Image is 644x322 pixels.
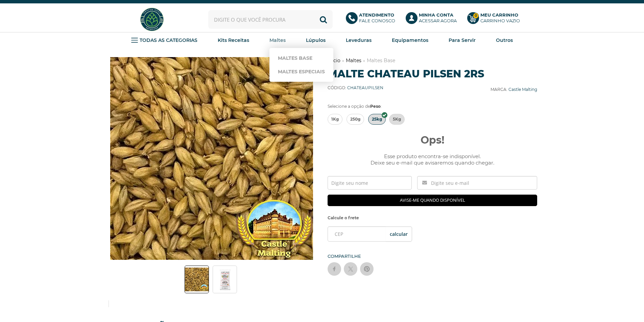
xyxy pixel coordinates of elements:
a: Maltes Especiais [278,65,325,78]
div: Carrinho Vazio [480,18,520,24]
img: facebook sharing button [331,266,338,272]
strong: Para Servir [449,37,476,43]
a: Leveduras [346,35,372,45]
a: Kits Receitas [218,35,249,45]
img: Malte Chateau Pilsen 2RS [110,57,313,260]
img: twitter sharing button [347,266,354,272]
b: Meu Carrinho [480,12,518,18]
a: Maltes [269,35,286,45]
span: Ops! [328,134,538,146]
a: Início [328,57,340,64]
strong: 0 [473,13,479,19]
a: 25kg [368,114,386,125]
strong: Equipamentos [392,37,428,43]
b: Peso [370,104,381,109]
a: Lúpulos [306,35,326,45]
img: Hopfen Haus BrewShop [139,7,165,32]
strong: Outros [496,37,513,43]
a: Malte Chateau Pilsen 2RS - Imagem 2 [213,266,237,293]
span: 5Kg [393,114,401,124]
p: Acessar agora [419,12,457,24]
strong: Leveduras [346,37,372,43]
input: Avise-me quando disponível [328,195,538,206]
b: Atendimento [359,12,394,18]
a: Malte Chateau Pilsen 2RS - Imagem 1 [185,266,209,293]
a: Maltes Base [367,57,395,64]
strong: Maltes [269,37,286,43]
img: pinterest sharing button [363,266,370,272]
span: Esse produto encontra-se indisponível. Deixe seu e-mail que avisaremos quando chegar. [328,153,538,166]
a: 1Kg [328,114,342,125]
button: Buscar [314,10,333,29]
input: Digite seu nome [328,176,412,190]
b: Minha Conta [419,12,453,18]
label: Calcule o frete [328,213,538,223]
h1: Malte Chateau Pilsen 2RS [328,68,538,80]
input: Digite o que você procura [208,10,333,29]
p: Fale conosco [359,12,395,24]
strong: Lúpulos [306,37,326,43]
strong: TODAS AS CATEGORIAS [140,37,197,43]
a: Minha ContaAcessar agora [406,12,460,27]
span: Selecione a opção de : [328,104,382,109]
input: CEP [328,226,412,242]
b: Marca: [491,87,507,92]
span: 25kg [372,114,382,124]
a: Equipamentos [392,35,428,45]
button: OK [386,226,412,242]
img: Malte Chateau Pilsen 2RS - Imagem 1 [185,268,209,291]
a: TODAS AS CATEGORIAS [131,35,197,45]
span: CHATEAUPILSEN [347,85,383,90]
a: Maltes [346,57,361,64]
a: Castle Malting [508,87,537,92]
a: Maltes Base [278,51,325,65]
a: 5Kg [389,114,405,125]
a: AtendimentoFale conosco [346,12,399,27]
a: Outros [496,35,513,45]
span: 250g [350,114,360,124]
b: Código: [328,85,346,90]
a: Para Servir [449,35,476,45]
span: 1Kg [331,114,339,124]
a: 250g [347,114,364,125]
img: Malte Chateau Pilsen 2RS - Imagem 2 [213,268,237,291]
strong: Kits Receitas [218,37,249,43]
